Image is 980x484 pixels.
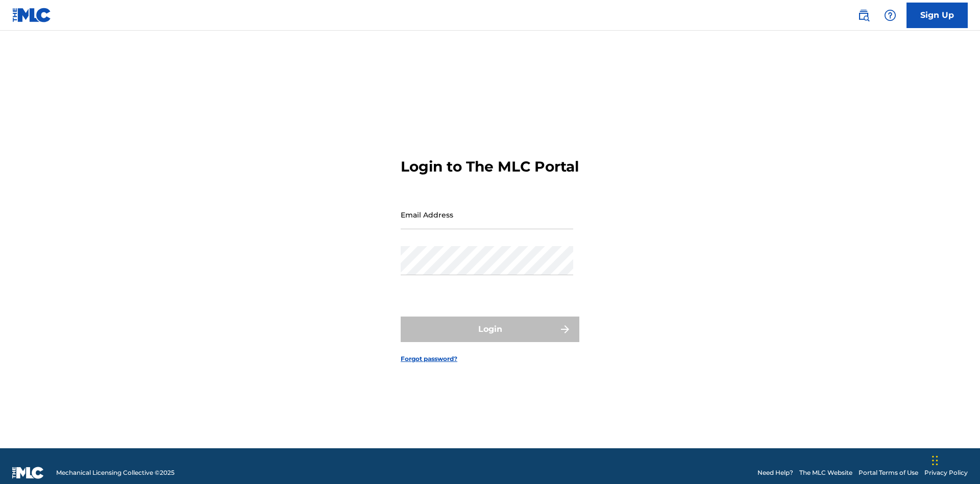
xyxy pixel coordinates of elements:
img: MLC Logo [12,8,52,22]
a: Portal Terms of Use [859,468,918,477]
div: Drag [932,445,938,476]
iframe: Chat Widget [929,435,980,484]
div: Help [880,5,900,26]
a: Need Help? [757,468,793,477]
a: Forgot password? [401,354,457,364]
span: Mechanical Licensing Collective © 2025 [56,468,175,477]
a: Sign Up [906,3,968,28]
a: Public Search [853,5,874,26]
img: help [884,9,896,21]
img: search [857,9,870,21]
a: The MLC Website [799,468,852,477]
a: Privacy Policy [924,468,968,477]
h3: Login to The MLC Portal [401,158,579,176]
img: logo [12,467,44,479]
